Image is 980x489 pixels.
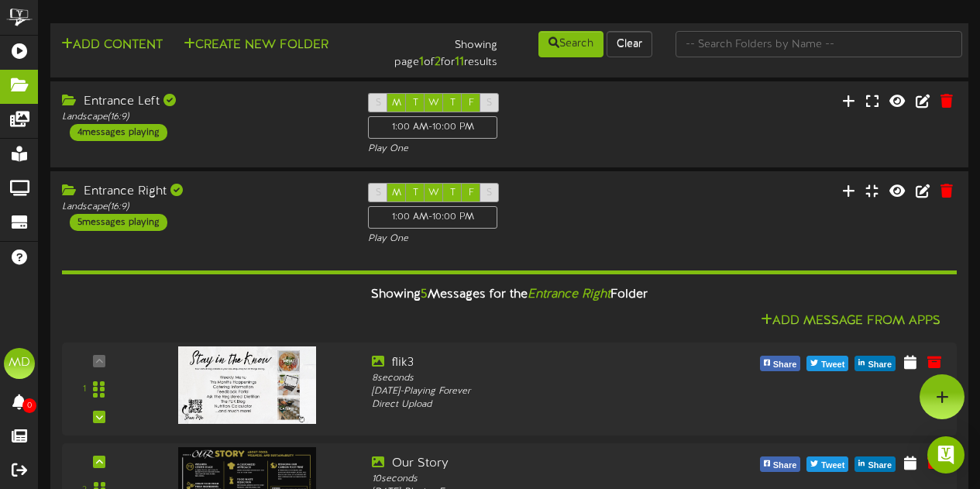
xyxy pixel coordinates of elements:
[450,98,456,108] span: T
[376,98,381,108] span: S
[806,356,848,371] button: Tweet
[760,356,801,371] button: Share
[392,188,401,198] span: M
[178,346,316,424] img: c79b5cda-98af-4b05-b924-edc1883df893dining-website-lcd.jpg
[419,55,424,69] strong: 1
[760,456,801,472] button: Share
[355,29,510,71] div: Showing page of for results
[487,188,492,198] span: S
[368,143,651,156] div: Play One
[421,288,428,301] span: 5
[57,36,167,55] button: Add Content
[50,278,968,312] div: Showing Messages for the Folder
[428,98,439,108] span: W
[372,455,721,473] div: Our Story
[770,457,800,474] span: Share
[770,356,800,374] span: Share
[413,98,418,108] span: T
[62,201,345,214] div: Landscape ( 16:9 )
[179,36,333,55] button: Create New Folder
[528,288,610,301] i: Entrance Right
[818,356,848,374] span: Tweet
[756,312,945,331] button: Add Message From Apps
[806,456,848,472] button: Tweet
[62,93,345,111] div: Entrance Left
[22,398,36,413] span: 0
[62,111,345,124] div: Landscape ( 16:9 )
[372,398,721,412] div: Direct Upload
[450,188,456,198] span: T
[538,31,603,57] button: Search
[368,116,497,139] div: 1:00 AM - 10:00 PM
[865,356,895,374] span: Share
[854,356,896,371] button: Share
[372,372,721,385] div: 8 seconds
[70,124,167,141] div: 4 messages playing
[368,232,651,246] div: Play One
[428,188,439,198] span: W
[4,348,35,379] div: MD
[372,473,721,486] div: 10 seconds
[455,55,464,69] strong: 11
[854,456,896,472] button: Share
[927,436,965,474] div: Open Intercom Messenger
[392,98,401,108] span: M
[469,98,474,108] span: F
[676,31,962,57] input: -- Search Folders by Name --
[62,183,345,201] div: Entrance Right
[376,188,381,198] span: S
[70,214,167,231] div: 5 messages playing
[435,55,441,69] strong: 2
[607,31,652,57] button: Clear
[818,457,848,474] span: Tweet
[368,206,497,229] div: 1:00 AM - 10:00 PM
[372,385,721,398] div: [DATE] - Playing Forever
[865,457,895,474] span: Share
[372,354,721,372] div: flik3
[413,188,418,198] span: T
[487,98,492,108] span: S
[469,188,474,198] span: F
